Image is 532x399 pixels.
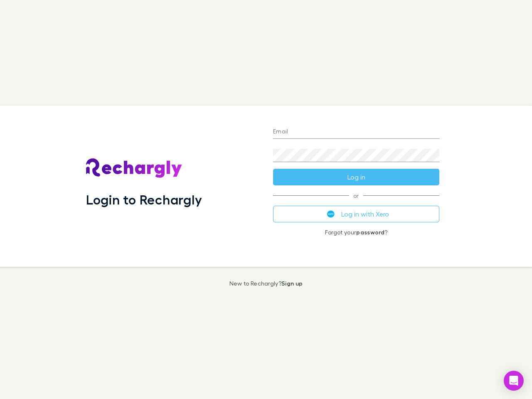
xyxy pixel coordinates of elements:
img: Xero's logo [327,210,335,218]
a: password [356,229,384,236]
h1: Login to Rechargly [86,192,202,207]
img: Rechargly's Logo [86,158,182,178]
button: Log in [273,169,439,185]
span: or [273,195,439,196]
p: Forgot your ? [273,229,439,236]
p: New to Rechargly? [229,280,303,287]
button: Log in with Xero [273,206,439,222]
a: Sign up [281,280,303,287]
div: Open Intercom Messenger [504,371,524,391]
